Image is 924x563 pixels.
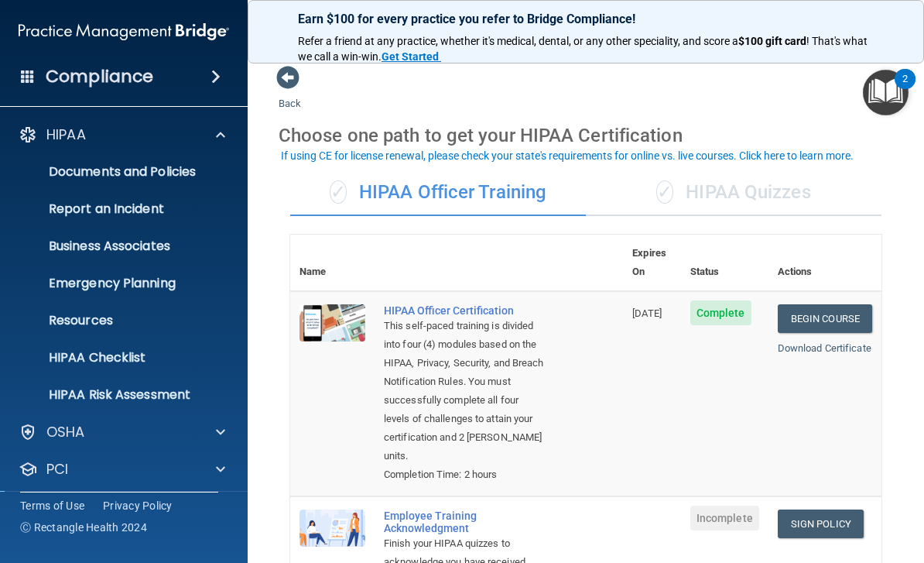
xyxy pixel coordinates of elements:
[10,387,221,403] p: HIPAA Risk Assessment
[19,125,225,144] a: HIPAA
[298,35,738,47] span: Refer a friend at any practice, whether it's medical, dental, or any other speciality, and score a
[281,150,854,161] div: If using CE for license renewal, please check your state's requirements for online vs. live cours...
[19,423,225,441] a: OSHA
[10,164,221,180] p: Documents and Policies
[690,300,751,325] span: Complete
[290,235,375,291] th: Name
[10,313,221,328] p: Resources
[46,423,85,441] p: OSHA
[279,113,893,158] div: Choose one path to get your HIPAA Certification
[384,465,546,484] div: Completion Time: 2 hours
[382,50,441,63] a: Get Started
[330,180,347,204] span: ✓
[778,342,871,354] a: Download Certificate
[46,460,68,479] p: PCI
[19,16,229,47] img: PMB logo
[863,70,909,115] button: Open Resource Center, 2 new notifications
[623,235,681,291] th: Expires On
[384,317,546,465] div: This self-paced training is divided into four (4) modules based on the HIPAA, Privacy, Security, ...
[20,498,84,513] a: Terms of Use
[10,350,221,366] p: HIPAA Checklist
[768,235,881,291] th: Actions
[384,510,546,534] div: Employee Training Acknowledgment
[103,498,173,513] a: Privacy Policy
[46,66,153,88] h4: Compliance
[902,79,908,99] div: 2
[681,235,768,291] th: Status
[778,510,864,538] a: Sign Policy
[382,50,439,63] strong: Get Started
[10,239,221,254] p: Business Associates
[10,201,221,217] p: Report an Incident
[19,460,225,479] a: PCI
[778,304,872,333] a: Begin Course
[656,180,673,204] span: ✓
[290,170,586,216] div: HIPAA Officer Training
[298,35,870,63] span: ! That's what we call a win-win.
[46,125,86,144] p: HIPAA
[738,35,806,47] strong: $100 gift card
[20,520,147,535] span: Ⓒ Rectangle Health 2024
[690,506,759,530] span: Incomplete
[586,170,881,216] div: HIPAA Quizzes
[279,79,301,109] a: Back
[384,304,546,317] a: HIPAA Officer Certification
[10,276,221,291] p: Emergency Planning
[279,148,856,163] button: If using CE for license renewal, please check your state's requirements for online vs. live cours...
[298,12,874,26] p: Earn $100 for every practice you refer to Bridge Compliance!
[632,307,662,319] span: [DATE]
